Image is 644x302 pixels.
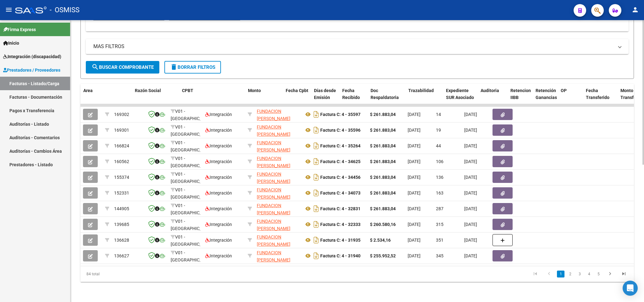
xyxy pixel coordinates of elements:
[370,159,396,164] strong: $ 261.883,04
[368,84,406,112] datatable-header-cell: Doc Respaldatoria
[320,190,361,195] strong: Factura C: 4 - 34073
[408,128,421,133] span: [DATE]
[342,88,360,100] span: Fecha Recibido
[529,271,541,277] a: go to first page
[314,88,336,100] span: Días desde Emisión
[510,88,531,100] span: Retencion IIBB
[370,112,396,117] strong: $ 261.883,04
[565,269,575,279] li: page 2
[3,40,19,47] span: Inicio
[585,271,593,277] a: 4
[464,112,477,117] span: [DATE]
[408,175,421,180] span: [DATE]
[595,271,602,277] a: 5
[3,67,60,74] span: Prestadores / Proveedores
[618,271,630,277] a: go to last page
[436,206,443,211] span: 287
[257,218,299,231] div: 30687298620
[370,222,396,227] strong: $ 260.580,16
[408,253,421,258] span: [DATE]
[370,190,396,195] strong: $ 261.883,04
[257,233,299,247] div: 30687298620
[257,172,290,184] span: FUNDACION [PERSON_NAME]
[464,206,477,211] span: [DATE]
[558,84,583,112] datatable-header-cell: OP
[320,128,361,133] strong: Factura C: 4 - 35596
[114,143,129,148] span: 166824
[86,39,629,54] mat-expansion-panel-header: MAS FILTROS
[436,238,443,243] span: 351
[114,112,129,117] span: 169302
[406,84,443,112] datatable-header-cell: Trazabilidad
[543,271,555,277] a: go to previous page
[533,84,558,112] datatable-header-cell: Retención Ganancias
[436,159,443,164] span: 106
[312,251,320,261] i: Descargar documento
[205,128,232,133] span: Integración
[114,253,129,258] span: 136627
[257,219,290,231] span: FUNDACION [PERSON_NAME]
[257,139,299,152] div: 30687298620
[536,88,557,100] span: Retención Ganancias
[320,159,361,164] strong: Factura C: 4 - 34625
[446,88,474,100] span: Expediente SUR Asociado
[114,238,129,243] span: 136628
[257,109,290,121] span: FUNDACION [PERSON_NAME]
[436,143,441,148] span: 44
[257,249,299,262] div: 30687298620
[257,108,299,121] div: 30687298620
[205,175,232,180] span: Integración
[408,222,421,227] span: [DATE]
[508,84,533,112] datatable-header-cell: Retencion IIBB
[436,253,443,258] span: 345
[370,128,396,133] strong: $ 261.883,04
[3,26,36,33] span: Firma Express
[370,253,396,258] strong: $ 255.952,52
[114,159,129,164] span: 160562
[312,188,320,198] i: Descargar documento
[3,53,61,60] span: Integración (discapacidad)
[312,156,320,167] i: Descargar documento
[312,219,320,229] i: Descargar documento
[286,88,308,93] span: Fecha Cpbt
[408,206,421,211] span: [DATE]
[320,253,361,258] strong: Factura C: 4 - 31940
[576,271,583,277] a: 3
[320,222,361,227] strong: Factura C: 4 - 32333
[205,112,232,117] span: Integración
[257,202,299,215] div: 30687298620
[561,88,567,93] span: OP
[114,222,129,227] span: 139685
[436,128,441,133] span: 19
[91,63,99,71] mat-icon: search
[464,159,477,164] span: [DATE]
[312,141,320,151] i: Descargar documento
[257,124,299,137] div: 30687298620
[248,88,261,93] span: Monto
[408,112,421,117] span: [DATE]
[464,143,477,148] span: [DATE]
[50,3,80,17] span: - OSMISS
[114,206,129,211] span: 144905
[311,84,340,112] datatable-header-cell: Días desde Emisión
[205,206,232,211] span: Integración
[257,187,290,200] span: FUNDACION [PERSON_NAME]
[556,269,565,279] li: page 1
[586,88,609,100] span: Fecha Transferido
[478,84,508,112] datatable-header-cell: Auditoria
[205,222,232,227] span: Integración
[257,250,290,262] span: FUNDACION [PERSON_NAME]
[114,190,129,195] span: 152331
[257,186,299,200] div: 30687298620
[182,88,193,93] span: CPBT
[164,61,221,74] button: Borrar Filtros
[257,124,290,137] span: FUNDACION [PERSON_NAME]
[370,206,396,211] strong: $ 261.883,04
[205,159,232,164] span: Integración
[408,143,421,148] span: [DATE]
[370,175,396,180] strong: $ 261.883,04
[83,88,93,93] span: Area
[623,281,638,296] div: Open Intercom Messenger
[283,84,311,112] datatable-header-cell: Fecha Cpbt
[604,271,616,277] a: go to next page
